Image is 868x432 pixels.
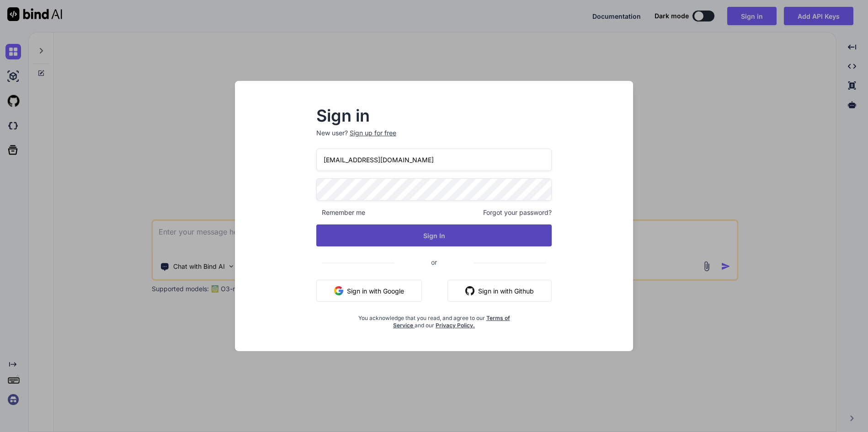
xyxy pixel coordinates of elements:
button: Sign In [316,224,552,246]
span: Forgot your password? [483,208,552,217]
button: Sign in with Google [316,280,422,302]
p: New user? [316,128,552,149]
input: Login or Email [316,149,552,171]
div: You acknowledge that you read, and agree to our and our [356,309,513,329]
h2: Sign in [316,108,552,123]
span: or [394,251,474,273]
a: Privacy Policy. [436,322,475,329]
img: github [465,286,474,295]
img: google [334,286,343,295]
a: Terms of Service [393,315,510,329]
span: Remember me [316,208,365,217]
div: Sign up for free [350,128,396,138]
button: Sign in with Github [447,280,552,302]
